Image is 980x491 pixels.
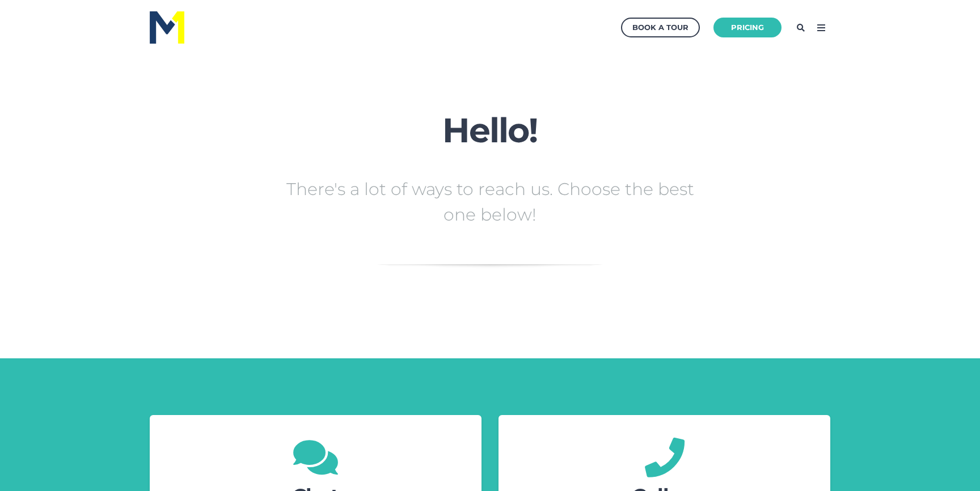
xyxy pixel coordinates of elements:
[150,11,184,44] img: M1 Logo - Blue Letters - for Light Backgrounds
[632,20,688,35] div: Book a Tour
[923,437,980,491] iframe: Chat Widget
[280,176,700,227] p: There's a lot of ways to reach us. Choose the best one below!
[621,18,700,37] a: Book a Tour
[713,18,782,37] a: Pricing
[280,112,700,149] h2: Hello!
